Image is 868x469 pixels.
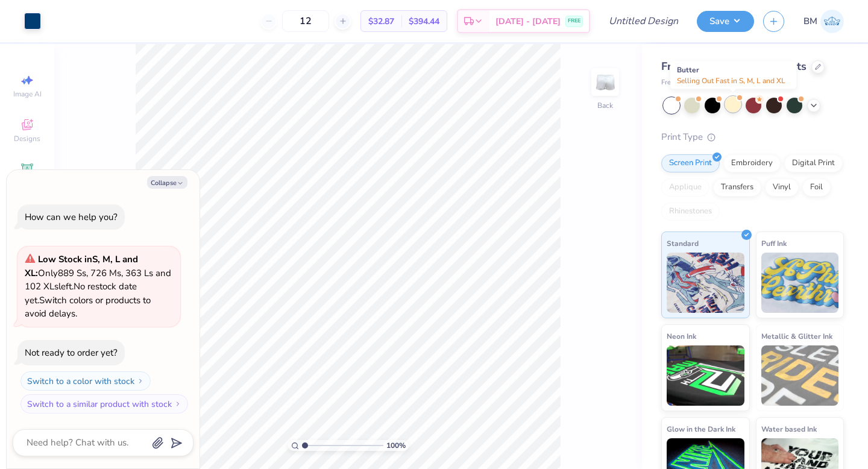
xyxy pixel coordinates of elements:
[661,178,709,197] div: Applique
[495,15,561,28] span: [DATE] - [DATE]
[14,134,40,143] span: Designs
[765,178,799,197] div: Vinyl
[761,423,817,435] span: Water based Ink
[25,280,137,306] span: No restock date yet.
[661,203,720,221] div: Rhinestones
[761,330,832,342] span: Metallic & Glitter Ink
[804,10,844,33] a: BM
[25,347,118,359] div: Not ready to order yet?
[667,253,744,313] img: Standard
[804,14,817,28] span: BM
[20,394,188,414] button: Switch to a similar product with stock
[670,61,796,89] div: Butter
[761,237,787,250] span: Puff Ink
[761,253,839,313] img: Puff Ink
[20,371,151,391] button: Switch to a color with stock
[568,17,580,25] span: FREE
[386,440,406,451] span: 100 %
[25,211,118,223] div: How can we help you?
[761,345,839,406] img: Metallic & Glitter Ink
[713,178,761,197] div: Transfers
[661,78,697,88] span: Fresh Prints
[667,423,735,435] span: Glow in the Dark Ink
[820,10,844,33] img: Bella Moore
[661,130,844,144] div: Print Type
[667,237,699,250] span: Standard
[25,253,171,319] span: Only 889 Ss, 726 Ms, 363 Ls and 102 XLs left. Switch colors or products to avoid delays.
[667,345,744,406] img: Neon Ink
[802,178,831,197] div: Foil
[147,176,187,189] button: Collapse
[593,70,617,94] img: Back
[784,154,843,172] div: Digital Print
[282,10,329,32] input: – –
[174,400,181,408] img: Switch to a similar product with stock
[137,377,144,385] img: Switch to a color with stock
[409,15,439,28] span: $394.44
[25,253,138,279] strong: Low Stock in S, M, L and XL :
[597,100,613,111] div: Back
[667,330,696,342] span: Neon Ink
[677,76,785,86] span: Selling Out Fast in S, M, L and XL
[697,11,754,32] button: Save
[661,59,807,74] span: Fresh Prints Madison Shorts
[661,154,720,172] div: Screen Print
[599,9,688,33] input: Untitled Design
[723,154,781,172] div: Embroidery
[13,89,42,99] span: Image AI
[368,15,394,28] span: $32.87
